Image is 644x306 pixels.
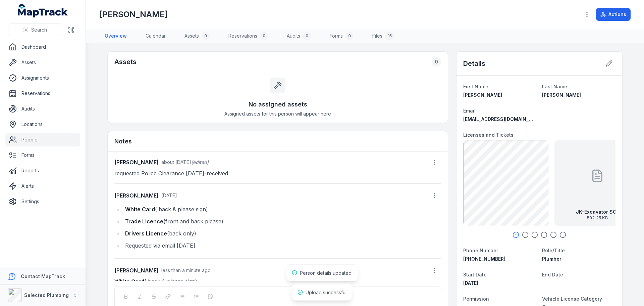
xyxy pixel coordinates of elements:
strong: [PERSON_NAME] [114,158,159,166]
span: [EMAIL_ADDRESS][DOMAIN_NAME] [463,116,544,122]
a: MapTrack [18,4,68,17]
h2: Details [463,59,485,68]
div: 0 [345,32,354,40]
h2: Assets [114,57,137,67]
span: [PERSON_NAME] [542,92,581,98]
span: Plumber [542,256,561,262]
a: Assets0 [179,29,215,43]
a: Audits0 [281,29,316,43]
a: Overview [99,29,132,43]
span: First Name [463,84,488,89]
span: Licenses and Tickets [463,132,514,138]
div: 0 [202,32,210,40]
a: Forms [5,148,80,162]
strong: White Card [125,206,155,213]
li: ( back & please sign) [123,205,441,214]
button: Actions [596,8,631,21]
span: [PHONE_NUMBER] [463,256,505,262]
a: People [5,133,80,146]
li: (front and back please) [123,217,441,226]
span: Person details updated! [300,270,353,276]
button: Search [8,24,62,36]
span: Last Name [542,84,567,89]
h1: [PERSON_NAME] [99,9,168,20]
a: Alerts [5,179,80,193]
strong: Drivers Licence [125,230,167,237]
a: Settings [5,195,80,208]
span: Permission [463,296,489,302]
time: 7/14/2025, 9:58:23 AM [161,159,191,165]
a: Assignments [5,71,80,85]
strong: JK-Excavator SOA [576,209,619,215]
a: Reservations0 [223,29,273,43]
div: 0 [303,32,311,40]
span: Role/Title [542,248,565,253]
strong: Contact MapTrack [21,273,65,279]
p: ( back & please sign) Received [DATE] [114,277,441,296]
span: Vehicle License Category [542,296,602,302]
a: Reservations [5,87,80,100]
li: (back only) [123,229,441,238]
span: End Date [542,272,563,277]
span: Upload successful [306,290,346,295]
a: Assets [5,56,80,69]
strong: [PERSON_NAME] [114,191,159,200]
div: 15 [385,32,394,40]
a: Locations [5,118,80,131]
span: less than a minute ago [161,267,211,273]
span: (edited) [191,159,209,165]
span: [PERSON_NAME] [463,92,502,98]
div: 0 [432,57,441,67]
span: Assigned assets for this person will appear here [224,111,331,117]
p: requested Police Clearance [DATE]-received [114,169,441,178]
time: 8/21/2025, 9:28:21 AM [161,192,177,198]
strong: Trade Licence [125,218,163,225]
time: 9/1/2025, 11:09:05 AM [161,267,211,273]
a: Audits [5,102,80,116]
h3: No assigned assets [249,100,307,109]
span: about [DATE] [161,159,191,165]
a: Dashboard [5,40,80,54]
span: [DATE] [161,192,177,198]
span: 592.25 KB [576,215,619,221]
h3: Notes [114,137,132,146]
span: Phone Number [463,248,498,253]
time: 10/28/2024, 12:00:00 AM [463,280,478,286]
strong: Selected Plumbing [24,292,69,298]
div: 0 [260,32,268,40]
span: Start Date [463,272,487,277]
a: Forms0 [324,29,359,43]
strong: White Card [114,278,144,285]
span: Email [463,108,476,114]
strong: [PERSON_NAME] [114,266,159,274]
li: Requested via email [DATE] [123,241,441,250]
a: Calendar [140,29,171,43]
a: Files15 [367,29,400,43]
a: Reports [5,164,80,177]
span: Search [31,27,47,33]
span: [DATE] [463,280,478,286]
